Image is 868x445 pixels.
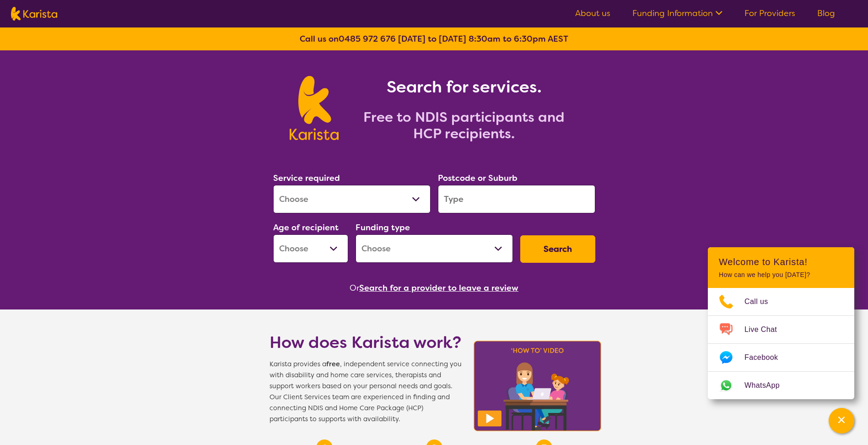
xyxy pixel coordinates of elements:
span: Or [350,281,359,295]
button: Channel Menu [829,408,854,434]
div: Channel Menu [708,247,854,399]
b: free [326,360,340,369]
span: Karista provides a , independent service connecting you with disability and home care services, t... [270,359,462,425]
button: Search [520,235,595,263]
input: Type [438,185,595,213]
h2: Free to NDIS participants and HCP recipients. [350,109,578,142]
img: Karista video [471,338,604,434]
h2: Welcome to Karista! [719,256,843,267]
span: Facebook [744,351,789,364]
a: For Providers [744,8,795,19]
span: WhatsApp [744,379,791,392]
label: Age of recipient [273,222,339,233]
span: Call us [744,295,779,309]
ul: Choose channel [708,288,854,399]
label: Funding type [356,222,410,233]
a: About us [575,8,610,19]
a: Web link opens in a new tab. [708,372,854,399]
p: How can we help you [DATE]? [719,271,843,279]
label: Postcode or Suburb [438,173,518,184]
b: Call us on [DATE] to [DATE] 8:30am to 6:30pm AEST [300,33,568,44]
img: Karista logo [11,7,57,21]
h1: How does Karista work? [270,331,462,353]
img: Karista logo [290,76,339,140]
span: Live Chat [744,323,788,336]
label: Service required [273,173,340,184]
h1: Search for services. [350,76,578,98]
a: 0485 972 676 [339,33,396,44]
a: Blog [817,8,835,19]
a: Funding Information [632,8,722,19]
button: Search for a provider to leave a review [359,281,518,295]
